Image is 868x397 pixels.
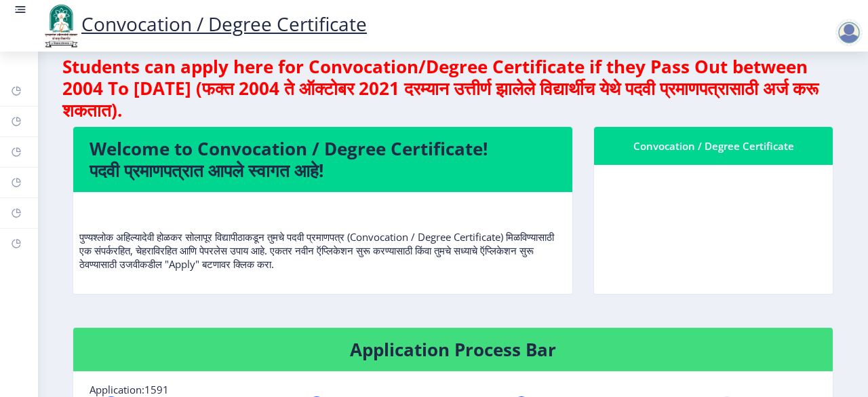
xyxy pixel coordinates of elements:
h4: Application Process Bar [90,339,816,360]
div: Convocation / Degree Certificate [610,138,816,154]
h4: Students can apply here for Convocation/Degree Certificate if they Pass Out between 2004 To [DATE... [62,56,844,121]
p: पुण्यश्लोक अहिल्यादेवी होळकर सोलापूर विद्यापीठाकडून तुमचे पदवी प्रमाणपत्र (Convocation / Degree C... [79,203,566,271]
a: Convocation / Degree Certificate [41,11,367,37]
h4: Welcome to Convocation / Degree Certificate! पदवी प्रमाणपत्रात आपले स्वागत आहे! [90,138,556,181]
span: Application:1591 [90,383,169,396]
img: logo [41,3,81,49]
